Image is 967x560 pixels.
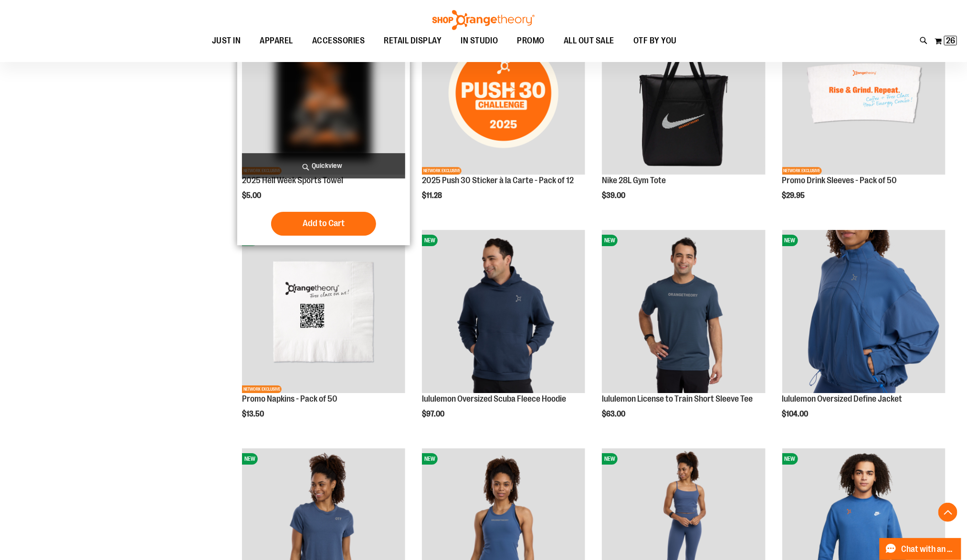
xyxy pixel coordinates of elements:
div: product [417,7,590,224]
div: product [778,225,950,443]
a: lululemon Oversized Scuba Fleece HoodieNEW [422,230,585,394]
span: Add to Cart [303,218,345,228]
span: $13.50 [242,410,265,418]
span: $5.00 [242,191,263,200]
div: product [237,225,410,443]
img: Nike 28L Gym Tote [602,11,765,175]
div: product [417,225,590,443]
a: Promo Napkins - Pack of 50 [242,394,337,404]
span: NETWORK EXCLUSIVE [242,385,282,393]
span: OTF BY YOU [633,30,677,52]
span: $11.28 [422,191,443,200]
button: Back To Top [938,503,957,522]
span: $39.00 [602,191,627,200]
a: Promo Drink Sleeves - Pack of 50NEWNETWORK EXCLUSIVE [782,11,946,176]
span: NEW [602,235,618,246]
span: NEW [422,453,438,465]
span: Chat with an Expert [902,545,956,554]
img: lululemon Oversized Scuba Fleece Hoodie [422,230,585,393]
img: Promo Drink Sleeves - Pack of 50 [782,11,946,175]
a: 2025 Hell Week Sports Towel [242,176,343,185]
span: NETWORK EXCLUSIVE [422,167,462,175]
img: Promo Napkins - Pack of 50 [242,230,405,393]
span: 26 [946,36,955,45]
span: $63.00 [602,410,627,418]
span: NEW [602,453,618,465]
span: RETAIL DISPLAY [384,30,441,52]
span: IN STUDIO [461,30,498,52]
span: PROMO [517,30,545,52]
div: product [597,225,770,443]
a: lululemon Oversized Define Jacket [782,394,903,404]
a: lululemon Oversized Scuba Fleece Hoodie [422,394,566,404]
a: lululemon License to Train Short Sleeve TeeNEW [602,230,765,394]
a: Promo Napkins - Pack of 50NEWNETWORK EXCLUSIVE [242,230,405,394]
a: Promo Drink Sleeves - Pack of 50 [782,176,897,185]
span: NEW [782,235,798,246]
span: APPAREL [260,30,293,52]
img: lululemon License to Train Short Sleeve Tee [602,230,765,393]
img: 2025 Hell Week Sports Towel [242,11,405,175]
a: Quickview [242,153,405,178]
a: 2025 Hell Week Sports TowelNEWNETWORK EXCLUSIVE [242,11,405,176]
button: Chat with an Expert [880,538,962,560]
span: $29.95 [782,191,807,200]
a: lululemon License to Train Short Sleeve Tee [602,394,753,404]
img: 2025 Push 30 Sticker à la Carte - Pack of 12 [422,11,585,175]
div: product [237,7,410,245]
span: $104.00 [782,410,810,418]
a: lululemon Oversized Define JacketNEW [782,230,946,394]
div: product [778,7,950,224]
a: Nike 28L Gym Tote [602,176,666,185]
a: 2025 Push 30 Sticker à la Carte - Pack of 12 [422,176,574,185]
img: lululemon Oversized Define Jacket [782,230,946,393]
a: 2025 Push 30 Sticker à la Carte - Pack of 12NEWNETWORK EXCLUSIVE [422,11,585,176]
span: $97.00 [422,410,446,418]
span: NETWORK EXCLUSIVE [782,167,822,175]
span: NEW [782,453,798,465]
button: Add to Cart [271,212,376,236]
div: product [597,7,770,224]
span: ALL OUT SALE [564,30,614,52]
span: ACCESSORIES [312,30,365,52]
img: Shop Orangetheory [431,10,536,30]
span: NEW [242,453,258,465]
a: Nike 28L Gym ToteNEW [602,11,765,176]
span: NEW [422,235,438,246]
span: JUST IN [212,30,241,52]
